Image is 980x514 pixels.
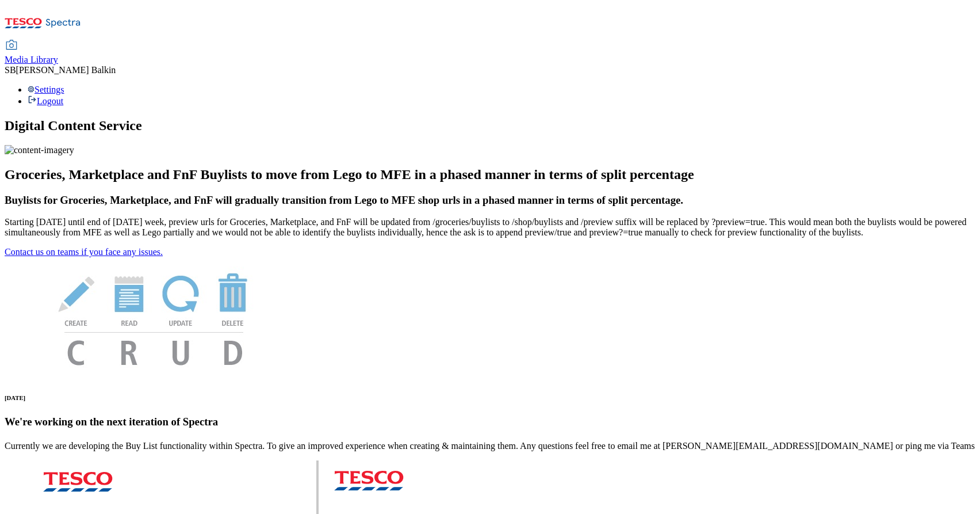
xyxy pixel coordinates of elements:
h2: Groceries, Marketplace and FnF Buylists to move from Lego to MFE in a phased manner in terms of s... [5,167,975,182]
span: SB [5,65,16,75]
img: content-imagery [5,145,74,155]
p: Currently we are developing the Buy List functionality within Spectra. To give an improved experi... [5,441,975,451]
a: Media Library [5,41,58,65]
h3: We're working on the next iteration of Spectra [5,416,975,428]
img: News Image [5,257,304,378]
p: Starting [DATE] until end of [DATE] week, preview urls for Groceries, Marketplace, and FnF will b... [5,217,975,238]
span: Media Library [5,55,58,64]
a: Contact us on teams if you face any issues. [5,247,163,257]
h3: Buylists for Groceries, Marketplace, and FnF will gradually transition from Lego to MFE shop urls... [5,194,975,207]
h6: [DATE] [5,394,975,401]
a: Settings [28,85,64,94]
a: Logout [28,96,63,106]
h1: Digital Content Service [5,118,975,134]
span: [PERSON_NAME] Balkin [16,65,116,75]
